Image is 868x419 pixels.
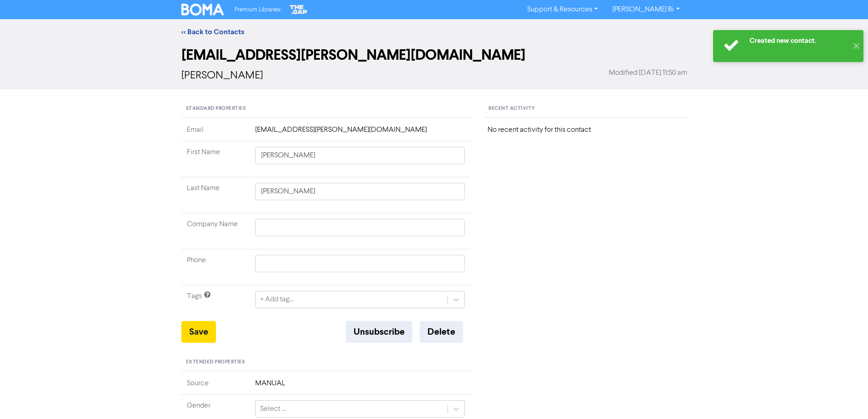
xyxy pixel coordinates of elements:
div: Standard Properties [181,100,471,118]
div: No recent activity for this contact [488,124,683,135]
div: Created new contact. [750,36,847,46]
span: [PERSON_NAME] [181,70,263,81]
td: MANUAL [250,378,471,395]
span: Premium Libraries: [235,7,281,13]
div: + Add tag... [260,294,293,305]
div: Recent Activity [484,100,687,118]
td: Tags [181,285,250,321]
span: Modified [DATE] 11:50 am [609,67,687,78]
a: [PERSON_NAME] Bi [605,2,687,17]
button: Unsubscribe [346,321,412,343]
iframe: Chat Widget [754,321,868,419]
h2: [EMAIL_ADDRESS][PERSON_NAME][DOMAIN_NAME] [181,47,687,64]
div: Extended Properties [181,354,471,371]
button: Delete [420,321,463,343]
td: Email [181,124,250,141]
div: Select ... [260,403,286,414]
td: Source [181,378,250,395]
td: First Name [181,141,250,177]
td: Phone [181,249,250,285]
img: BOMA Logo [181,4,224,16]
td: Company Name [181,213,250,249]
img: The Gap [288,4,308,16]
td: Last Name [181,177,250,213]
a: Support & Resources [520,2,605,17]
a: << Back to Contacts [181,27,244,36]
button: Save [181,321,216,343]
td: [EMAIL_ADDRESS][PERSON_NAME][DOMAIN_NAME] [250,124,471,141]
